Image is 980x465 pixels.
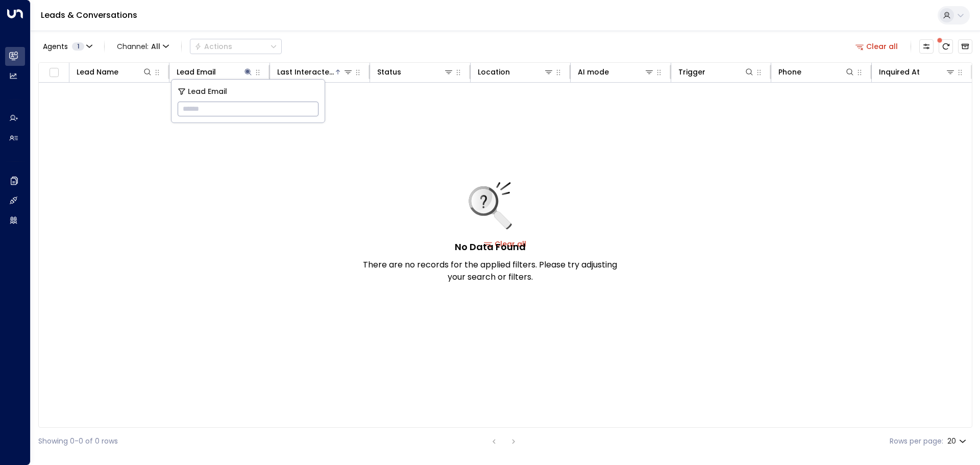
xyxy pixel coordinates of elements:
[455,240,526,254] h5: No Data Found
[188,86,227,97] span: Lead Email
[41,9,137,21] a: Leads & Conversations
[113,39,173,54] span: Channel:
[958,39,972,54] button: Archived Leads
[678,66,754,78] div: Trigger
[778,66,801,78] div: Phone
[190,39,282,54] button: Actions
[113,39,173,54] button: Channel:All
[578,66,609,78] div: AI mode
[678,66,705,78] div: Trigger
[578,66,654,78] div: AI mode
[487,435,520,448] nav: pagination navigation
[72,42,84,51] span: 1
[778,66,854,78] div: Phone
[190,39,282,54] div: Button group with a nested menu
[939,39,953,54] span: There are new threads available. Refresh the grid to view the latest updates.
[879,66,920,78] div: Inquired At
[77,66,118,78] div: Lead Name
[947,434,968,449] div: 20
[277,66,353,78] div: Last Interacted
[47,66,60,79] span: Toggle select all
[478,66,554,78] div: Location
[377,66,453,78] div: Status
[38,436,118,447] div: Showing 0-0 of 0 rows
[77,66,153,78] div: Lead Name
[43,43,68,50] span: Agents
[377,66,401,78] div: Status
[194,42,232,51] div: Actions
[277,66,334,78] div: Last Interacted
[851,39,902,54] button: Clear all
[879,66,955,78] div: Inquired At
[151,42,160,51] span: All
[890,436,943,447] label: Rows per page:
[177,66,253,78] div: Lead Email
[919,39,934,54] button: Customize
[177,66,216,78] div: Lead Email
[38,39,96,54] button: Agents1
[478,66,510,78] div: Location
[362,259,618,283] p: There are no records for the applied filters. Please try adjusting your search or filters.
